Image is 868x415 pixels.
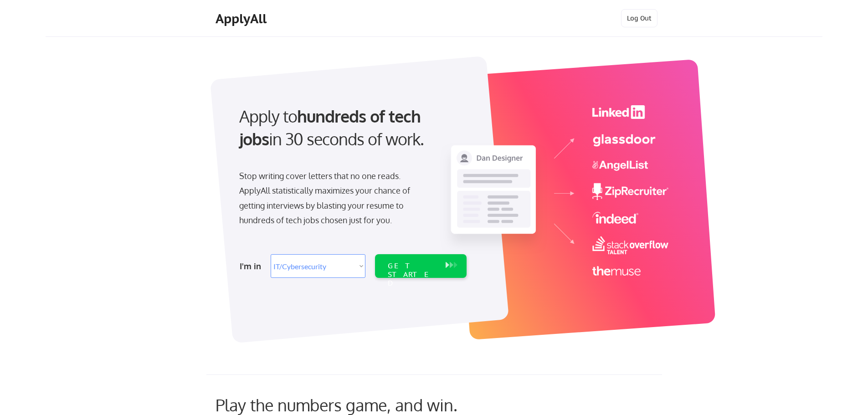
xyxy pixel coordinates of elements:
div: ApplyAll [216,11,269,26]
button: Log Out [621,9,657,27]
div: Play the numbers game, and win. [216,395,498,415]
div: GET STARTED [388,261,437,288]
div: Apply to in 30 seconds of work. [239,105,463,151]
div: Stop writing cover letters that no one reads. ApplyAll statistically maximizes your chance of get... [239,169,426,228]
strong: hundreds of tech jobs [239,106,425,149]
div: I'm in [240,259,265,273]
